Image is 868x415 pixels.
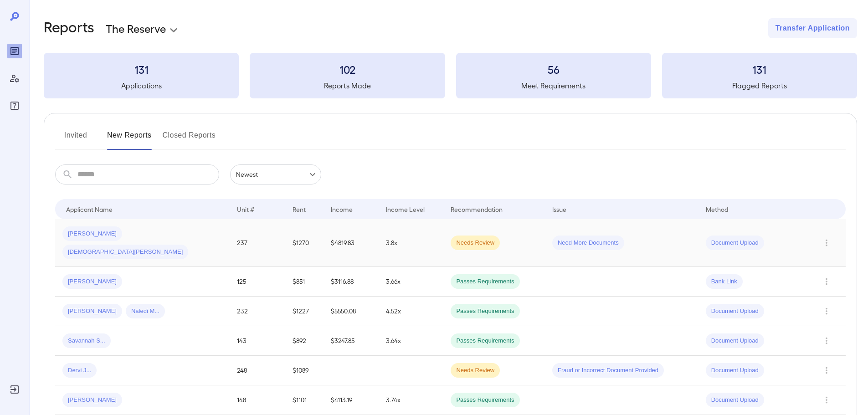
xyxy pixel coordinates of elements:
[324,267,379,297] td: $3116.88
[230,297,285,326] td: 232
[552,239,624,247] span: Need More Documents
[7,382,22,397] div: Log Out
[324,385,379,415] td: $4113.19
[379,385,443,415] td: 3.74x
[706,337,764,345] span: Document Upload
[706,277,743,286] span: Bank Link
[324,297,379,326] td: $5550.08
[285,267,324,297] td: $851
[552,204,567,215] div: Issue
[379,326,443,356] td: 3.64x
[386,204,425,215] div: Income Level
[230,356,285,385] td: 248
[230,219,285,267] td: 237
[451,396,519,405] span: Passes Requirements
[62,396,122,405] span: [PERSON_NAME]
[456,62,651,77] h3: 56
[163,128,216,150] button: Closed Reports
[126,307,165,316] span: Naledi M...
[706,366,764,375] span: Document Upload
[451,277,519,286] span: Passes Requirements
[451,204,503,215] div: Recommendation
[819,236,834,250] button: Row Actions
[451,239,500,247] span: Needs Review
[456,80,651,91] h5: Meet Requirements
[250,62,445,77] h3: 102
[44,18,94,38] h2: Reports
[451,337,519,345] span: Passes Requirements
[44,80,239,91] h5: Applications
[379,356,443,385] td: -
[62,230,122,238] span: [PERSON_NAME]
[819,333,834,348] button: Row Actions
[230,385,285,415] td: 148
[324,219,379,267] td: $4819.83
[7,44,22,58] div: Reports
[7,98,22,113] div: FAQ
[706,239,764,247] span: Document Upload
[285,297,324,326] td: $1227
[230,164,321,184] div: Newest
[819,304,834,318] button: Row Actions
[324,326,379,356] td: $3247.85
[293,204,307,215] div: Rent
[250,80,445,91] h5: Reports Made
[706,396,764,405] span: Document Upload
[379,219,443,267] td: 3.8x
[819,363,834,378] button: Row Actions
[62,337,111,345] span: Savannah S...
[44,62,239,77] h3: 131
[819,274,834,289] button: Row Actions
[662,62,857,77] h3: 131
[230,326,285,356] td: 143
[62,366,97,375] span: Dervi J...
[768,18,857,38] button: Transfer Application
[62,307,122,316] span: [PERSON_NAME]
[285,219,324,267] td: $1270
[107,128,152,150] button: New Reports
[285,326,324,356] td: $892
[44,53,857,98] summary: 131Applications102Reports Made56Meet Requirements131Flagged Reports
[237,204,254,215] div: Unit #
[285,356,324,385] td: $1089
[331,204,353,215] div: Income
[285,385,324,415] td: $1101
[62,248,188,256] span: [DEMOGRAPHIC_DATA][PERSON_NAME]
[706,307,764,316] span: Document Upload
[7,71,22,86] div: Manage Users
[451,307,519,316] span: Passes Requirements
[66,204,113,215] div: Applicant Name
[552,366,664,375] span: Fraud or Incorrect Document Provided
[379,267,443,297] td: 3.66x
[55,128,96,150] button: Invited
[706,204,728,215] div: Method
[106,21,166,36] p: The Reserve
[62,277,122,286] span: [PERSON_NAME]
[230,267,285,297] td: 125
[662,80,857,91] h5: Flagged Reports
[819,393,834,407] button: Row Actions
[379,297,443,326] td: 4.52x
[451,366,500,375] span: Needs Review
